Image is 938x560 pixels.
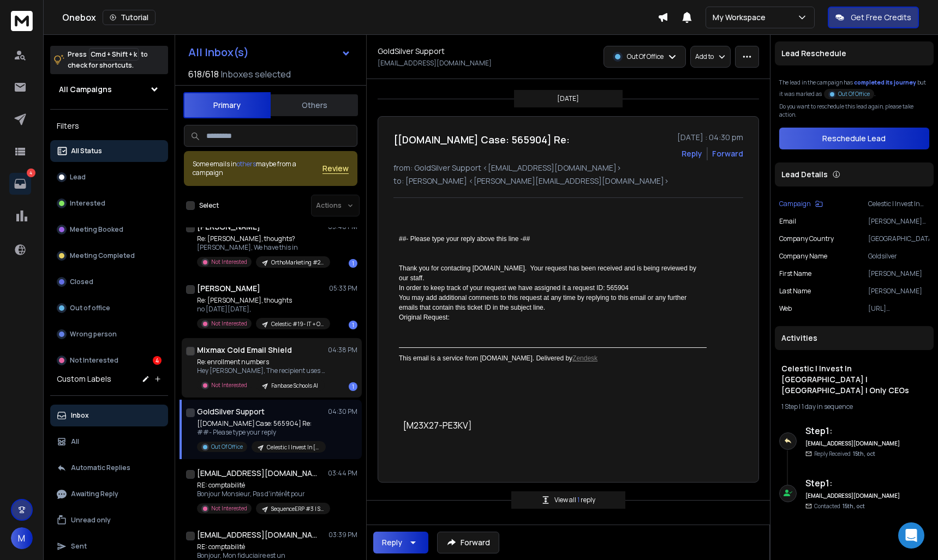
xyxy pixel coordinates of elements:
[399,312,707,322] p: Original Request:
[27,168,35,177] p: 4
[399,263,707,283] p: Thank you for contacting [DOMAIN_NAME]. Your request has been received and is being reviewed by o...
[779,234,834,243] p: Company Country
[814,450,875,458] p: Reply Received
[211,258,247,266] p: Not Interested
[328,531,357,539] p: 03:39 PM
[211,504,247,513] p: Not Interested
[50,509,168,531] button: Unread only
[50,535,168,557] button: Sent
[71,463,130,472] p: Automatic Replies
[682,148,702,159] button: Reply
[50,271,168,293] button: Closed
[197,305,328,314] p: no [DATE][DATE],
[271,258,324,267] p: OrthoMarketing #2 | AI | 3 steps
[349,382,357,391] div: 1
[68,49,148,71] p: Press to check for shortcuts.
[188,47,249,58] h1: All Inbox(s)
[197,283,260,294] h1: [PERSON_NAME]
[89,48,139,61] span: Cmd + Shift + k
[50,323,168,345] button: Wrong person
[843,502,865,510] span: 15th, oct
[211,320,247,328] p: Not Interested
[50,350,168,371] button: Not Interested4
[197,358,328,366] p: Re: enrollment numbers
[71,147,102,155] p: All Status
[271,505,324,513] p: SequenceERP #3 | Steps 4-5-6 | @info
[898,522,924,549] div: Open Intercom Messenger
[211,381,247,389] p: Not Interested
[221,68,291,81] h3: Inboxes selected
[854,79,916,86] span: completed its journey
[70,278,93,286] p: Closed
[57,374,111,384] h3: Custom Labels
[399,234,707,244] div: ##- Please type your reply above this line -##
[59,84,112,95] h1: All Campaigns
[180,41,360,63] button: All Inbox(s)
[627,52,664,61] p: Out Of Office
[805,424,901,437] h6: Step 1 :
[781,363,927,396] h1: Celestic | Invest In [GEOGRAPHIC_DATA] | [GEOGRAPHIC_DATA] | Only CEOs
[577,495,581,504] span: 1
[779,252,827,261] p: Company Name
[71,437,79,446] p: All
[197,243,328,252] p: [PERSON_NAME], We have this in
[781,402,927,411] div: |
[197,551,328,560] p: Bonjour, Mon fiduciaire est un
[779,79,929,98] div: The lead in the campaign has but it was marked as .
[378,46,445,57] h1: GoldSilver Support
[349,259,357,268] div: 1
[70,251,135,260] p: Meeting Completed
[50,405,168,426] button: Inbox
[199,201,219,210] label: Select
[271,320,324,328] p: Celestic #19- IT + Old School | [GEOGRAPHIC_DATA] | PERFORMANCE | AI CAMPAIGN
[237,159,256,168] span: others
[554,496,595,504] p: View all reply
[50,431,168,453] button: All
[197,543,328,551] p: RE: comptabilité
[775,326,934,350] div: Activities
[322,163,349,174] span: Review
[572,354,598,362] a: Zendesk
[62,10,658,25] div: Onebox
[197,490,328,498] p: Bonjour Monsieur, Pas d'intérêt pour
[779,200,823,208] button: Campaign
[197,406,265,417] h1: GoldSilver Support
[71,516,111,525] p: Unread only
[802,402,853,411] span: 1 day in sequence
[211,443,243,451] p: Out Of Office
[805,439,901,448] h6: [EMAIL_ADDRESS][DOMAIN_NAME]
[267,443,319,451] p: Celestic | Invest In [GEOGRAPHIC_DATA] | [GEOGRAPHIC_DATA] | Only CEOs
[851,12,911,23] p: Get Free Credits
[781,402,798,411] span: 1 Step
[153,356,162,365] div: 4
[103,10,156,25] button: Tutorial
[197,468,317,479] h1: [EMAIL_ADDRESS][DOMAIN_NAME]
[805,477,901,490] h6: Step 1 :
[70,225,123,234] p: Meeting Booked
[50,192,168,214] button: Interested
[868,304,929,313] p: [URL][DOMAIN_NAME]
[378,59,492,68] p: [EMAIL_ADDRESS][DOMAIN_NAME]
[183,92,271,118] button: Primary
[781,169,828,180] p: Lead Details
[868,252,929,261] p: Goldsilver
[70,199,105,208] p: Interested
[779,269,811,278] p: First Name
[868,200,929,208] p: Celestic | Invest In [GEOGRAPHIC_DATA] | [GEOGRAPHIC_DATA] | Only CEOs
[814,502,865,510] p: Contacted
[50,166,168,188] button: Lead
[11,527,33,549] button: M
[9,173,31,195] a: 4
[838,90,870,98] p: Out Of Office
[779,128,929,149] button: Reschedule Lead
[329,284,357,293] p: 05:33 PM
[868,217,929,226] p: [PERSON_NAME][EMAIL_ADDRESS][DOMAIN_NAME]
[197,481,328,490] p: RE: comptabilité
[328,469,357,478] p: 03:44 PM
[50,483,168,505] button: Awaiting Reply
[805,492,901,500] h6: [EMAIL_ADDRESS][DOMAIN_NAME]
[399,283,707,293] p: In order to keep track of your request we have assigned it a request ID: 565904
[193,160,322,177] div: Some emails in maybe from a campaign
[71,411,89,420] p: Inbox
[71,490,118,498] p: Awaiting Reply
